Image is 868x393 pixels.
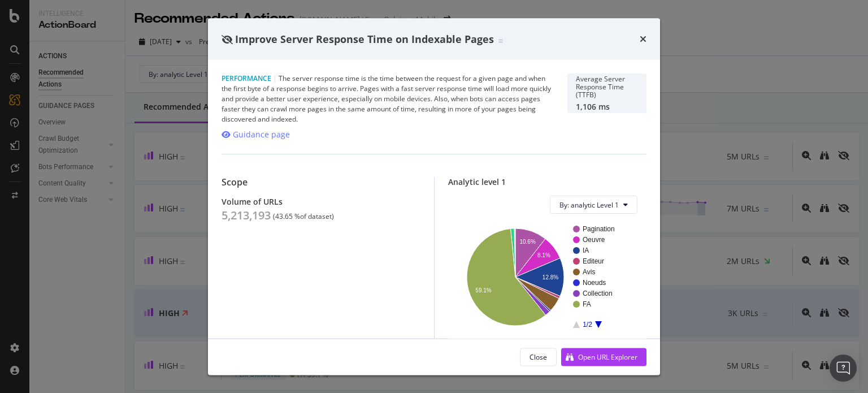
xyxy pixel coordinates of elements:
[273,213,334,221] div: ( 43.65 % of dataset )
[578,352,637,361] div: Open URL Explorer
[233,129,290,140] div: Guidance page
[448,177,647,187] div: Analytic level 1
[537,252,550,258] text: 8.1%
[583,279,606,287] text: Noeuds
[475,287,491,293] text: 59.1%
[640,32,646,46] div: times
[208,18,660,375] div: modal
[222,74,554,124] div: The server response time is the time between the request for a given page and when the first byte...
[222,197,420,206] div: Volume of URLs
[576,75,638,99] div: Average Server Response Time (TTFB)
[457,223,633,331] svg: A chart.
[542,274,558,280] text: 12.8%
[583,236,605,244] text: Oeuvre
[561,348,646,366] button: Open URL Explorer
[583,268,595,276] text: Avis
[559,200,619,209] span: By: analytic Level 1
[830,355,857,382] div: Open Intercom Messenger
[583,290,613,297] text: Collection
[498,39,503,42] img: Equal
[520,348,557,366] button: Close
[235,32,494,45] span: Improve Server Response Time on Indexable Pages
[583,257,604,265] text: Editeur
[222,74,271,83] span: Performance
[222,129,290,140] a: Guidance page
[222,209,271,222] div: 5,213,193
[222,177,420,188] div: Scope
[550,196,637,214] button: By: analytic Level 1
[519,239,535,245] text: 10.6%
[576,102,638,111] div: 1,106 ms
[583,300,591,308] text: FA
[583,247,589,254] text: IA
[583,225,615,233] text: Pagination
[583,321,592,329] text: 1/2
[222,34,233,44] div: eye-slash
[273,74,277,83] span: |
[530,352,547,361] div: Close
